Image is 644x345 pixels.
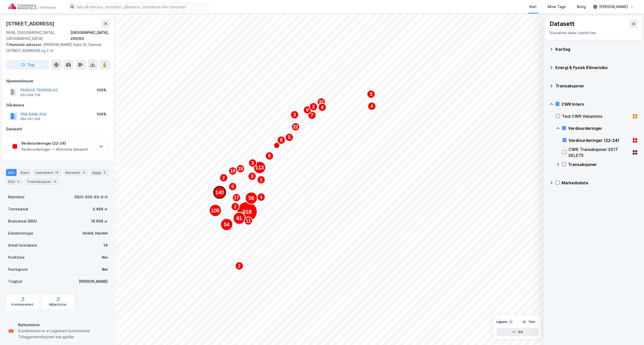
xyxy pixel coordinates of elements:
div: Map marker [277,136,285,144]
div: Layers [497,320,507,324]
text: 4 [321,105,324,110]
text: 105 [211,208,219,213]
text: 3 [251,160,254,165]
div: Map marker [221,218,233,231]
div: Map marker [368,102,376,110]
text: 9 [231,184,234,189]
div: Map marker [303,106,311,114]
div: Leietakere [33,169,61,176]
div: Hjemmelshaver [6,78,109,84]
div: 933 906 736 [20,93,41,97]
div: Bolig [577,4,586,10]
div: Hotell, Handel [83,230,108,236]
div: [GEOGRAPHIC_DATA], 200/93 [70,30,110,42]
div: Datasett [550,20,575,28]
div: Festegrunn [8,266,28,272]
div: 1 [508,319,513,324]
div: Map marker [292,123,300,131]
div: Verdivurderinger (22-24) [569,137,630,143]
div: 5501-200-93-0-0 [74,194,108,200]
div: Mine Tags [548,4,566,10]
text: 54 [224,222,229,227]
div: Map marker [229,167,237,175]
div: Energi & Fysisk Klimarisiko [555,65,638,71]
text: 2 [260,178,262,182]
div: Map marker [229,183,237,191]
text: 32 [319,99,324,104]
div: Map marker [231,203,239,211]
div: Info [6,169,17,176]
text: 2 [223,176,225,180]
div: [PERSON_NAME] [599,4,628,10]
div: [PERSON_NAME] [79,278,108,284]
div: Nei [102,254,108,260]
text: 3 [251,174,253,179]
text: 3 [260,195,262,199]
div: Datasett [6,126,109,132]
button: Tøm [519,318,538,326]
div: Map marker [249,159,257,167]
div: Map marker [274,142,280,148]
div: 8 [52,179,57,184]
div: Transaksjoner [25,178,59,185]
div: Map marker [318,103,326,111]
text: 3 [293,112,296,117]
div: Map marker [245,192,257,204]
text: 19 [230,168,235,174]
div: Kulturminne [18,322,108,328]
div: Bruksareal (BRA) [8,218,37,224]
div: Miljøstatus [49,303,67,307]
div: Tomteareal [8,206,28,212]
text: 2 [312,104,315,109]
text: 17 [234,195,239,200]
div: Map marker [235,262,243,270]
text: 81 [236,215,242,221]
div: Map marker [291,111,299,119]
div: Map marker [309,103,317,111]
text: 22 [293,124,298,129]
div: 3 [102,170,107,175]
div: 14 [103,242,108,248]
div: [PERSON_NAME] Gate 10, Samuel [STREET_ADDRESS] [6,42,106,54]
button: Tag [6,60,49,70]
div: Antall leietakere [8,242,37,248]
input: Søk på adresse, matrikkel, gårdeiere, leietakere eller personer [74,3,209,11]
div: Map marker [308,111,316,119]
img: cushman-wakefield-realkapital-logo.202ea83816669bd177139c58696a8fa1.svg [8,3,56,10]
div: Verdivurderinger (22-24) [21,140,88,146]
div: 100% [97,87,106,93]
div: 3 488 ㎡ [93,206,108,212]
text: 5 [288,135,291,140]
div: ESG [6,178,23,185]
text: 3 [370,92,372,97]
div: CWR Intern [561,101,638,107]
div: Kartlag [555,46,638,52]
div: 18 656 ㎡ [91,218,108,224]
text: 19 [238,166,243,171]
div: Bygg [90,169,109,176]
div: Markedsdata [561,180,638,186]
div: Map marker [254,161,266,174]
div: Punktleie [8,254,25,260]
div: Map marker [232,194,240,202]
div: 4 [81,170,86,175]
text: 4 [371,104,373,109]
text: 5 [268,153,271,158]
text: 7 [311,113,313,118]
text: 2 [234,205,236,209]
text: 8 [280,138,283,143]
div: Kommunekart [12,303,33,307]
div: Map marker [367,90,375,98]
div: Eiendomstype [8,230,33,236]
div: 100% [97,111,106,117]
div: 9008, [GEOGRAPHIC_DATA], [GEOGRAPHIC_DATA] [6,30,70,42]
div: Map marker [237,202,257,222]
text: 140 [215,190,224,195]
text: 113 [255,165,264,170]
div: Transaksjoner [555,83,638,89]
div: Tinglyst [8,278,22,284]
div: Kart [530,4,537,10]
div: Visualiser data i kartet her. [550,30,638,36]
div: Nei [102,266,108,272]
div: 984 851 006 [20,117,40,121]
